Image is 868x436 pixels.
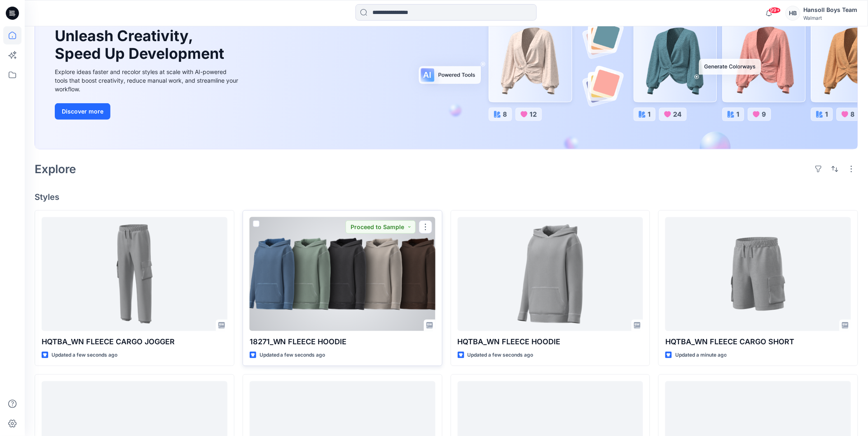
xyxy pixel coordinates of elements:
[769,7,781,14] span: 99+
[675,351,727,359] p: Updated a minute ago
[804,15,858,21] div: Walmart
[55,103,240,120] a: Discover more
[55,67,240,93] div: Explore ideas faster and recolor styles at scale with AI-powered tools that boost creativity, red...
[55,27,228,63] h1: Unleash Creativity, Speed Up Development
[250,336,435,348] p: 18271_WN FLEECE HOODIE
[468,351,533,359] p: Updated a few seconds ago
[250,217,435,331] a: 18271_WN FLEECE HOODIE
[665,336,851,348] p: HQTBA_WN FLEECE CARGO SHORT
[42,217,227,331] a: HQTBA_WN FLEECE CARGO JOGGER
[35,162,76,176] h2: Explore
[458,336,643,348] p: HQTBA_WN FLEECE HOODIE
[458,217,643,331] a: HQTBA_WN FLEECE HOODIE
[665,217,851,331] a: HQTBA_WN FLEECE CARGO SHORT
[786,6,800,21] div: HB
[260,351,325,359] p: Updated a few seconds ago
[804,5,858,15] div: Hansoll Boys Team
[42,336,227,348] p: HQTBA_WN FLEECE CARGO JOGGER
[35,192,858,202] h4: Styles
[55,103,110,120] button: Discover more
[51,351,117,359] p: Updated a few seconds ago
